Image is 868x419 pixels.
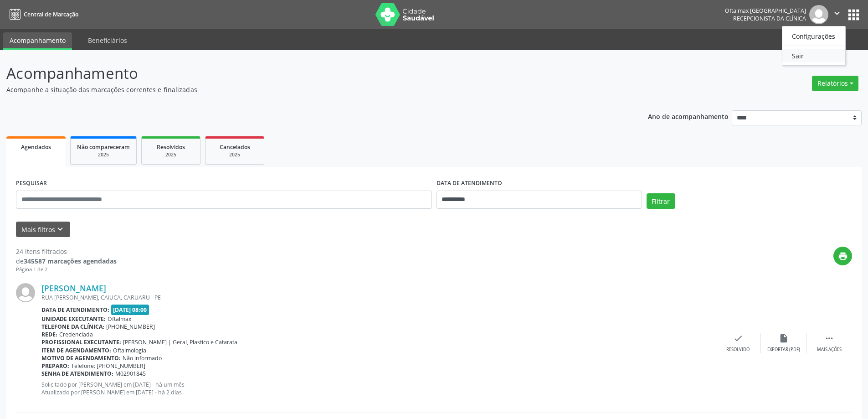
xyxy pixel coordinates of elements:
[41,362,69,370] b: Preparo:
[41,381,715,396] p: Solicitado por [PERSON_NAME] em [DATE] - há um mês Atualizado por [PERSON_NAME] em [DATE] - há 2 ...
[55,224,65,234] i: keyboard_arrow_down
[16,283,35,302] img: img
[148,151,194,158] div: 2025
[812,76,858,91] button: Relatórios
[809,5,828,24] img: img
[16,222,70,238] button: Mais filtroskeyboard_arrow_down
[782,26,846,66] ul: 
[824,333,834,343] i: 
[817,347,842,353] div: Mais ações
[726,347,750,353] div: Resolvido
[725,7,806,15] div: Oftalmax [GEOGRAPHIC_DATA]
[733,15,806,22] span: Recepcionista da clínica
[832,8,842,18] i: 
[41,331,57,338] b: Rede:
[6,7,78,22] a: Central de Marcação
[123,338,237,346] span: [PERSON_NAME] | Geral, Plastico e Catarata
[16,176,47,191] label: PESQUISAR
[71,362,145,370] span: Telefone: [PHONE_NUMBER]
[782,30,845,42] a: Configurações
[6,85,605,94] p: Acompanhe a situação das marcações correntes e finalizadas
[838,251,848,261] i: print
[647,193,675,209] button: Filtrar
[157,143,185,151] span: Resolvidos
[16,266,117,274] div: Página 1 de 2
[828,5,846,24] button: 
[3,32,72,50] a: Acompanhamento
[437,176,502,191] label: DATA DE ATENDIMENTO
[767,347,800,353] div: Exportar (PDF)
[41,323,104,331] b: Telefone da clínica:
[111,305,149,315] span: [DATE] 08:00
[41,338,121,346] b: Profissional executante:
[220,143,250,151] span: Cancelados
[41,347,111,354] b: Item de agendamento:
[77,151,130,158] div: 2025
[833,247,852,265] button: print
[108,315,131,323] span: Oftalmax
[846,7,862,23] button: apps
[115,370,146,378] span: M02901845
[82,32,134,48] a: Beneficiários
[123,354,162,362] span: Não informado
[782,49,845,62] a: Sair
[113,347,146,354] span: Oftalmologia
[77,143,130,151] span: Não compareceram
[21,143,51,151] span: Agendados
[41,283,106,293] a: [PERSON_NAME]
[41,370,113,378] b: Senha de atendimento:
[41,294,715,301] div: RUA [PERSON_NAME], CAIUCA, CARUARU - PE
[106,323,155,331] span: [PHONE_NUMBER]
[24,10,78,18] span: Central de Marcação
[41,354,121,362] b: Motivo de agendamento:
[733,333,743,343] i: check
[41,306,109,314] b: Data de atendimento:
[6,62,605,85] p: Acompanhamento
[16,247,117,256] div: 24 itens filtrados
[16,256,117,266] div: de
[779,333,789,343] i: insert_drive_file
[24,257,117,265] strong: 345587 marcações agendadas
[648,110,729,122] p: Ano de acompanhamento
[212,151,257,158] div: 2025
[41,315,106,323] b: Unidade executante:
[59,331,93,338] span: Credenciada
